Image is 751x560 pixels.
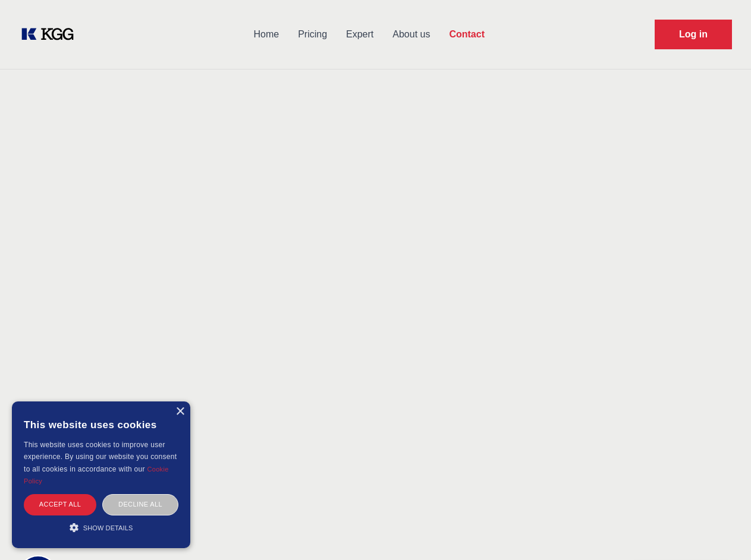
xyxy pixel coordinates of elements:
span: Show details [83,524,133,531]
div: Close [175,407,184,416]
span: This website uses cookies to improve user experience. By using our website you consent to all coo... [24,441,177,473]
a: Expert [337,19,383,50]
div: Decline all [102,494,178,515]
a: Home [244,19,288,50]
a: About us [383,19,439,50]
a: Request Demo [655,20,732,49]
a: Pricing [288,19,337,50]
iframe: Chat Widget [692,503,751,560]
a: KOL Knowledge Platform: Talk to Key External Experts (KEE) [19,25,83,44]
div: Accept all [24,494,96,515]
div: Show details [24,521,178,533]
a: Cookie Policy [24,466,169,485]
div: This website uses cookies [24,410,178,439]
a: Contact [439,19,494,50]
